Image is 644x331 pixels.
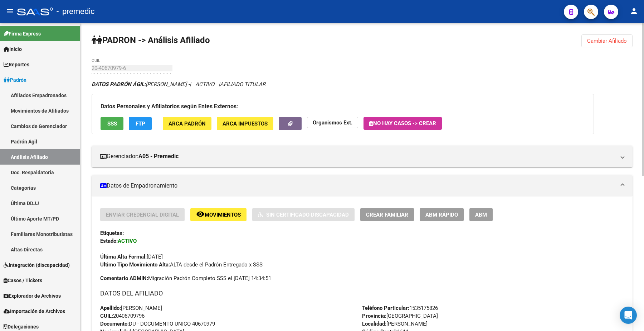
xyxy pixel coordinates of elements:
button: Enviar Credencial Digital [100,208,185,221]
span: Delegaciones [4,323,39,331]
span: Enviar Credencial Digital [106,212,179,218]
span: [PERSON_NAME] - [92,81,190,88]
strong: Documento: [100,321,129,327]
strong: Ultimo Tipo Movimiento Alta: [100,261,170,268]
strong: Organismos Ext. [313,119,352,126]
div: Open Intercom Messenger [620,307,637,324]
strong: A05 - Premedic [138,152,179,160]
mat-icon: menu [6,7,14,15]
strong: Apellido: [100,305,121,311]
span: Cambiar Afiliado [587,38,627,44]
button: ARCA Padrón [163,117,211,130]
strong: CUIL: [100,313,113,319]
button: Cambiar Afiliado [581,34,633,47]
mat-icon: person [630,7,638,15]
button: No hay casos -> Crear [364,117,442,130]
span: [DATE] [100,254,163,260]
button: ABM Rápido [420,208,464,221]
span: No hay casos -> Crear [369,120,436,127]
i: | ACTIVO | [92,81,265,88]
strong: DATOS PADRÓN ÁGIL: [92,81,146,88]
mat-expansion-panel-header: Gerenciador:A05 - Premedic [92,146,633,167]
span: SSS [107,120,117,127]
mat-panel-title: Datos de Empadronamiento [100,182,615,190]
span: Padrón [4,76,26,84]
span: AFILIADO TITULAR [220,81,265,88]
button: FTP [129,117,152,130]
span: ABM [475,212,487,218]
button: SSS [101,117,123,130]
span: ARCA Impuestos [223,120,268,127]
span: Firma Express [4,30,41,38]
span: ABM Rápido [425,212,458,218]
span: Migración Padrón Completo SSS el [DATE] 14:34:51 [100,274,271,282]
span: Crear Familiar [366,212,408,218]
span: - premedic [57,4,95,19]
span: FTP [136,120,145,127]
button: ABM [469,208,493,221]
span: [GEOGRAPHIC_DATA] [362,313,438,319]
strong: ACTIVO [118,238,137,244]
h3: Datos Personales y Afiliatorios según Entes Externos: [101,101,585,112]
strong: Etiquetas: [100,230,124,236]
mat-expansion-panel-header: Datos de Empadronamiento [92,175,633,197]
h3: DATOS DEL AFILIADO [100,288,624,298]
button: Movimientos [190,208,247,221]
span: Importación de Archivos [4,307,65,315]
span: Reportes [4,61,29,68]
strong: Provincia: [362,313,386,319]
mat-icon: remove_red_eye [196,210,205,218]
span: Inicio [4,45,22,53]
strong: Localidad: [362,321,386,327]
span: ALTA desde el Padrón Entregado x SSS [100,261,263,268]
strong: Estado: [100,238,118,244]
span: [PERSON_NAME] [362,321,428,327]
span: Casos / Tickets [4,276,42,284]
span: Integración (discapacidad) [4,261,70,269]
strong: Teléfono Particular: [362,305,409,311]
span: DU - DOCUMENTO UNICO 40670979 [100,321,215,327]
span: 1535175826 [362,305,438,311]
button: Sin Certificado Discapacidad [252,208,355,221]
button: Crear Familiar [360,208,414,221]
strong: Comentario ADMIN: [100,275,148,282]
span: Sin Certificado Discapacidad [266,212,349,218]
span: Explorador de Archivos [4,292,61,300]
button: ARCA Impuestos [217,117,273,130]
strong: Última Alta Formal: [100,254,147,260]
button: Organismos Ext. [307,117,358,128]
span: ARCA Padrón [169,120,206,127]
span: Movimientos [205,212,241,218]
strong: PADRON -> Análisis Afiliado [92,35,210,45]
span: 20406709796 [100,313,145,319]
mat-panel-title: Gerenciador: [100,152,615,160]
span: [PERSON_NAME] [100,305,162,311]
